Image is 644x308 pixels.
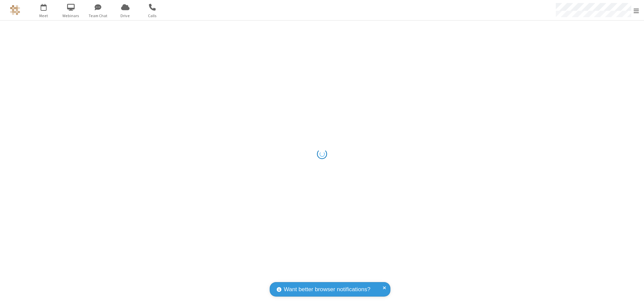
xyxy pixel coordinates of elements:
[10,5,20,15] img: QA Selenium DO NOT DELETE OR CHANGE
[31,13,56,19] span: Meet
[284,285,370,294] span: Want better browser notifications?
[86,13,111,19] span: Team Chat
[113,13,138,19] span: Drive
[140,13,165,19] span: Calls
[58,13,84,19] span: Webinars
